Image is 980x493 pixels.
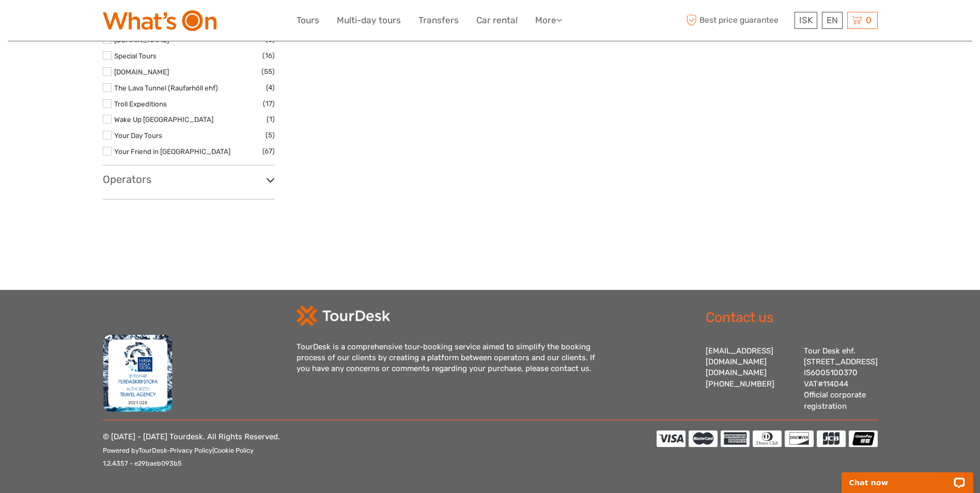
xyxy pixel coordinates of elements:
[804,390,866,410] a: Official corporate registration
[103,446,254,454] small: Powered by - |
[170,446,212,454] a: Privacy Policy
[103,10,216,31] img: What's On
[138,446,167,454] a: TourDesk
[297,342,606,375] div: TourDesk is a comprehensive tour-booking service aimed to simplify the booking process of our cli...
[262,145,275,157] span: (67)
[103,459,182,467] small: 1.2.4357 - e29baeb093b5
[822,12,843,29] div: EN
[706,368,767,377] a: [DOMAIN_NAME]
[114,52,157,60] a: Special Tours
[535,13,562,28] a: More
[266,82,275,94] span: (4)
[103,173,275,186] h3: Operators
[657,430,878,447] img: accepted cards
[297,305,390,326] img: td-logo-white.png
[418,13,459,28] a: Transfers
[684,12,792,29] span: Best price guarantee
[114,131,162,140] a: Your Day Tours
[262,50,275,61] span: (16)
[835,460,980,493] iframe: LiveChat chat widget
[263,98,275,110] span: (17)
[476,13,518,28] a: Car rental
[214,446,254,454] a: Cookie Policy
[799,15,813,25] span: ISK
[706,346,794,412] div: [EMAIL_ADDRESS][DOMAIN_NAME] [PHONE_NUMBER]
[114,115,213,124] a: Wake Up [GEOGRAPHIC_DATA]
[103,334,173,412] img: fms.png
[864,15,873,25] span: 0
[297,13,319,28] a: Tours
[114,84,218,92] a: The Lava Tunnel (Raufarhóll ehf)
[114,147,230,156] a: Your Friend in [GEOGRAPHIC_DATA]
[267,113,275,125] span: (1)
[266,129,275,141] span: (5)
[337,13,401,28] a: Multi-day tours
[103,430,280,470] p: © [DATE] - [DATE] Tourdesk. All Rights Reserved.
[804,346,878,412] div: Tour Desk ehf. [STREET_ADDRESS] IS6005100370 VAT#114044
[114,68,169,76] a: [DOMAIN_NAME]
[114,36,169,44] a: [DOMAIN_NAME]
[261,66,275,78] span: (55)
[706,310,878,326] h2: Contact us
[114,100,167,108] a: Troll Expeditions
